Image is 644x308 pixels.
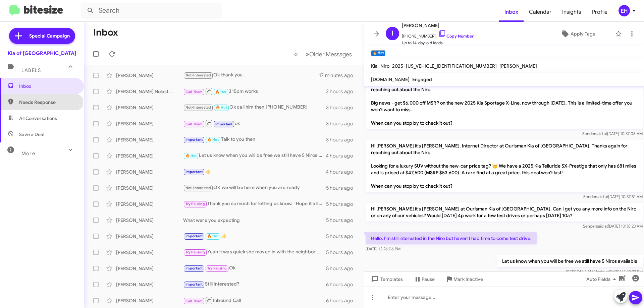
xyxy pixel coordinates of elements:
[326,265,359,272] div: 5 hours ago
[370,273,403,285] span: Templates
[183,217,326,224] div: What were you expecting
[93,27,118,38] h1: Inbox
[185,73,211,77] span: Not-Interested
[406,63,497,69] span: [US_VEHICLE_IDENTIFICATION_NUMBER]
[185,282,203,287] span: Important
[402,29,474,40] span: [PHONE_NUMBER]
[19,131,44,138] span: Save a Deal
[326,104,359,111] div: 3 hours ago
[183,200,326,208] div: Thank you so much for letting us know. Hope it all works out in the near future with the shutdown
[185,122,203,126] span: Call Them
[116,281,183,288] div: [PERSON_NAME]
[583,224,643,229] span: Sender [DATE] 10:38:23 AM
[440,273,488,285] button: Mark Inactive
[290,47,302,61] button: Previous
[185,266,203,270] span: Important
[185,153,197,158] span: 🔥 Hot
[557,2,587,22] a: Insights
[8,50,76,57] div: Kia of [GEOGRAPHIC_DATA]
[215,122,233,126] span: Important
[21,150,35,157] span: More
[543,28,612,40] button: Apply Tags
[116,72,183,79] div: [PERSON_NAME]
[183,264,326,272] div: Ok
[290,47,356,61] nav: Page navigation example
[183,119,326,128] div: ok
[116,265,183,272] div: [PERSON_NAME]
[582,131,643,136] span: Sender [DATE] 10:37:08 AM
[116,297,183,304] div: [PERSON_NAME]
[371,63,378,69] span: Kia
[326,88,359,95] div: 2 hours ago
[183,232,326,240] div: 👍
[116,104,183,111] div: [PERSON_NAME]
[319,72,359,79] div: 17 minutes ago
[453,273,483,285] span: Mark Inactive
[326,136,359,143] div: 3 hours ago
[183,248,326,256] div: Yeah it was quick she moved in with the neighbor before the ink dried
[207,137,219,142] span: 🔥 Hot
[183,281,326,288] div: Still interested?
[116,152,183,159] div: [PERSON_NAME]
[302,47,356,61] button: Next
[19,115,57,122] span: All Conversations
[408,273,440,285] button: Pause
[116,233,183,240] div: [PERSON_NAME]
[81,3,222,19] input: Search
[29,33,70,39] span: Special Campaign
[185,105,211,110] span: Not-Interested
[183,168,326,176] div: 👍
[326,297,359,304] div: 6 hours ago
[371,76,410,82] span: [DOMAIN_NAME]
[185,186,211,190] span: Not-Interested
[309,51,352,58] span: Older Messages
[21,67,41,73] span: Labels
[581,273,624,285] button: Auto Fields
[185,170,203,174] span: Important
[571,28,595,40] span: Apply Tags
[116,136,183,143] div: [PERSON_NAME]
[499,2,524,22] a: Inbox
[185,202,205,206] span: Try Pausing
[326,233,359,240] div: 5 hours ago
[326,169,359,175] div: 4 hours ago
[116,249,183,256] div: [PERSON_NAME]
[183,296,326,305] div: Inbound Call
[116,120,183,127] div: [PERSON_NAME]
[183,184,326,192] div: OK we will be here when you are ready
[183,152,326,160] div: Let us know when you will be free we still have 5 Niros available
[366,77,643,129] p: Hi [PERSON_NAME] it's [PERSON_NAME], Internet Director at Ourisman Kia of [GEOGRAPHIC_DATA]. Than...
[364,273,408,285] button: Templates
[619,5,630,16] div: EH
[185,234,203,238] span: Important
[207,266,227,270] span: Try Pausing
[185,250,205,254] span: Try Pausing
[183,87,326,96] div: 315pm works
[597,269,609,274] span: said at
[596,194,608,199] span: said at
[438,34,474,39] a: Copy Number
[216,105,227,110] span: 🔥 Hot
[19,99,76,106] span: Needs Response
[326,217,359,224] div: 5 hours ago
[583,194,643,199] span: Sender [DATE] 10:37:51 AM
[392,63,403,69] span: 2025
[306,50,309,58] span: »
[326,201,359,207] div: 5 hours ago
[587,2,613,22] a: Profile
[116,88,183,95] div: [PERSON_NAME] Nolastname123241569
[524,2,557,22] a: Calendar
[412,76,432,82] span: Engaged
[366,203,643,222] p: Hi [PERSON_NAME] it's [PERSON_NAME] at Ourisman Kia of [GEOGRAPHIC_DATA]. Can I get you any more ...
[497,255,643,267] p: Let us know when you will be free we still have 5 Niros available
[183,104,326,111] div: Ok call him then [PHONE_NUMBER]
[366,232,537,244] p: Hello. I'm still interested in the Niro but haven't had time to come test drive.
[116,217,183,224] div: [PERSON_NAME]
[566,269,643,274] span: [PERSON_NAME] [DATE] 12:39:22 PM
[207,234,219,238] span: 🔥 Hot
[326,185,359,191] div: 5 hours ago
